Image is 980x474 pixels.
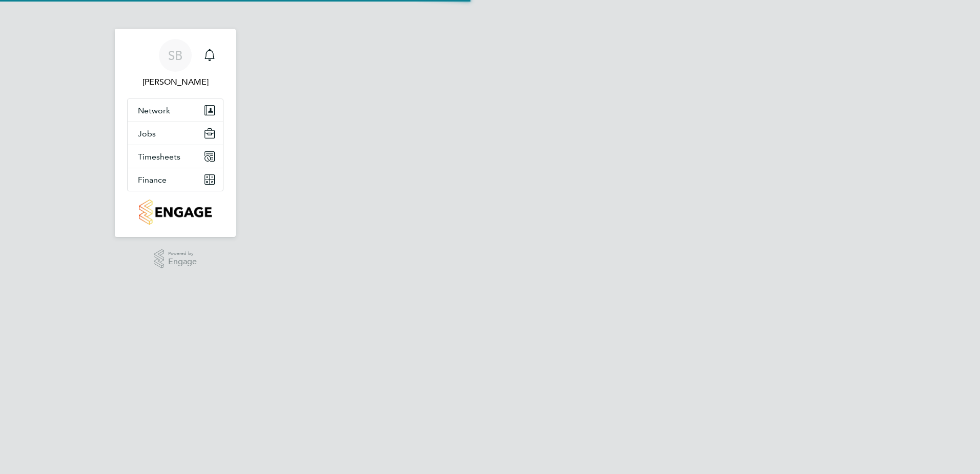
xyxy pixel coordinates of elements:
span: Powered by [168,249,197,258]
span: SB [168,49,182,62]
span: Timesheets [138,152,180,162]
img: countryside-properties-logo-retina.png [139,200,211,225]
button: Jobs [128,122,223,145]
nav: Main navigation [115,29,236,237]
span: Finance [138,175,167,185]
button: Finance [128,168,223,191]
span: Network [138,106,170,115]
span: Samantha Bolshaw [127,76,223,88]
button: Timesheets [128,145,223,168]
a: Go to home page [127,200,223,225]
a: SB[PERSON_NAME] [127,39,223,88]
a: Powered byEngage [154,249,197,269]
button: Network [128,99,223,122]
span: Jobs [138,129,156,139]
span: Engage [168,258,197,266]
